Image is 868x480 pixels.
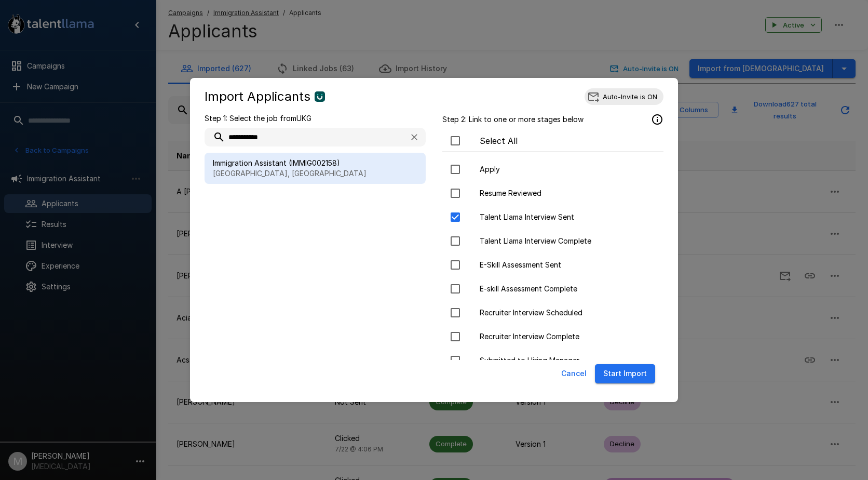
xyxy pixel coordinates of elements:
[480,188,655,198] span: Resume Reviewed
[213,158,417,168] span: Immigration Assistant (IMMIG002158)
[480,355,655,366] span: Submitted to Hiring Manager
[442,254,663,276] div: E-Skill Assessment Sent
[442,158,663,180] div: Apply
[480,212,655,222] span: Talent Llama Interview Sent
[480,308,655,318] span: Recruiter Interview Scheduled
[442,182,663,204] div: Resume Reviewed
[205,153,426,184] div: Immigration Assistant (IMMIG002158)[GEOGRAPHIC_DATA], [GEOGRAPHIC_DATA]
[480,135,655,147] span: Select All
[557,364,591,383] button: Cancel
[480,284,655,294] span: E-skill Assessment Complete
[205,113,426,124] p: Step 1: Select the job from UKG
[442,114,584,125] p: Step 2: Link to one or more stages below
[442,206,663,228] div: Talent Llama Interview Sent
[651,113,663,126] svg: Applicants that are currently in these stages will be imported.
[480,260,655,270] span: E-Skill Assessment Sent
[442,230,663,252] div: Talent Llama Interview Complete
[480,331,655,342] span: Recruiter Interview Complete
[596,92,663,101] span: Auto-Invite is ON
[442,130,663,152] div: Select All
[480,164,655,175] span: Apply
[595,364,655,383] button: Start Import
[442,326,663,348] div: Recruiter Interview Complete
[480,236,655,246] span: Talent Llama Interview Complete
[205,88,310,105] h5: Import Applicants
[442,278,663,300] div: E-skill Assessment Complete
[315,91,325,102] img: ukg_logo.jpeg
[442,350,663,371] div: Submitted to Hiring Manager
[213,168,417,179] p: [GEOGRAPHIC_DATA], [GEOGRAPHIC_DATA]
[442,302,663,324] div: Recruiter Interview Scheduled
